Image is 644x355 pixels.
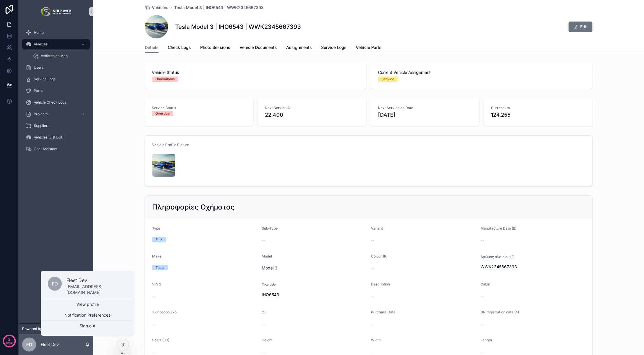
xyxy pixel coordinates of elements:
[371,321,374,327] span: --
[66,277,127,284] p: Fleet Dev
[34,42,47,47] span: Vehicles
[152,293,156,299] span: --
[569,22,592,32] button: Edit
[66,284,127,295] p: [EMAIL_ADDRESS][DOMAIN_NAME]
[174,5,264,10] span: Tesla Model 3 | IHO6543 | WWK2345667393
[371,349,374,355] span: --
[145,42,159,53] a: Details
[262,283,277,287] span: Πινακίδα
[371,282,390,286] span: Description
[265,106,291,110] span: Next Service At
[481,310,519,314] span: GR registration date (4)
[152,143,189,147] span: Vehicle Profile Picture
[155,111,170,116] div: Overdue
[22,326,42,331] span: Powered by
[262,237,265,243] span: --
[481,293,484,299] span: --
[378,111,395,119] p: [DATE]
[22,27,90,38] a: Home
[371,293,374,299] span: --
[22,132,90,143] a: Vehicles (List Edit)
[22,39,90,49] a: Vehicles
[152,338,169,342] span: Seats (S.1)
[356,42,381,54] a: Vehicle Parts
[286,45,312,50] span: Assignments
[371,237,374,243] span: --
[321,45,346,50] span: Service Logs
[34,147,57,151] span: Chat Assistant
[22,86,90,96] a: Parts
[145,45,159,50] span: Details
[152,106,176,110] span: Service Status
[378,106,413,110] span: Next Service on Date
[175,23,301,31] h1: Tesla Model 3 | IHO6543 | WWK2345667393
[200,42,230,54] a: Photo Sessions
[29,51,90,61] a: Vehicles on Map
[152,203,235,212] h2: Πληροφορίες Οχήματος
[262,292,367,298] span: IHO6543
[262,349,265,355] span: --
[168,42,191,54] a: Check Logs
[371,226,383,230] span: Variant
[491,106,510,110] span: Current km
[371,338,381,342] span: Width
[22,120,90,131] a: Suppliers
[22,144,90,154] a: Chat Assistant
[262,265,367,271] span: Model 3
[262,254,272,258] span: Model
[168,45,191,50] span: Check Logs
[41,299,134,310] a: View profile
[34,65,43,70] span: Users
[371,310,395,314] span: Purchase Date
[8,336,10,342] p: 3
[481,226,516,230] span: Manufacture Date (B)
[152,310,177,314] span: Σιδηροδρομικό
[240,42,277,54] a: Vehicle Documents
[22,109,90,119] a: Projects
[481,338,492,342] span: Length
[200,45,230,50] span: Photo Sessions
[34,88,43,93] span: Parts
[481,321,484,327] span: --
[34,112,47,116] span: Projects
[41,7,71,16] img: App logo
[156,237,163,242] div: Ε.Ι.Χ
[156,265,164,270] div: Tesla
[34,30,44,35] span: Home
[152,226,160,230] span: Type
[34,77,55,81] span: Service Logs
[152,254,161,258] span: Make
[22,74,90,84] a: Service Logs
[152,70,359,75] span: Vehicle Status
[152,282,161,286] span: VIN 2
[240,45,277,50] span: Vehicle Documents
[481,264,585,270] span: WWK2345667393
[262,338,272,342] span: Height
[262,226,278,230] span: Sub-Type
[41,321,134,331] button: Sign out
[152,321,156,327] span: --
[41,54,68,58] span: Vehicles on Map
[265,111,359,119] span: 22,400
[381,77,394,82] div: Service
[22,97,90,108] a: Vehicle Check Logs
[41,342,59,347] p: Fleet Dev
[321,42,346,54] a: Service Logs
[286,42,312,54] a: Assignments
[491,111,585,119] span: 124,255
[19,323,93,334] a: Powered by
[52,280,58,287] span: FD
[262,310,266,314] span: CE
[371,254,388,258] span: Colour (R)
[371,265,374,271] span: --
[152,5,168,10] span: Vehicles
[34,135,64,140] span: Vehicles (List Edit)
[145,5,168,10] a: Vehicles
[26,341,32,348] span: FD
[481,349,484,355] span: --
[41,310,134,320] button: Notification Preferences
[481,255,515,259] span: Αριθμός πλαισίου (E)
[356,45,381,50] span: Vehicle Parts
[155,77,175,82] div: Unavailable
[6,339,13,347] p: days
